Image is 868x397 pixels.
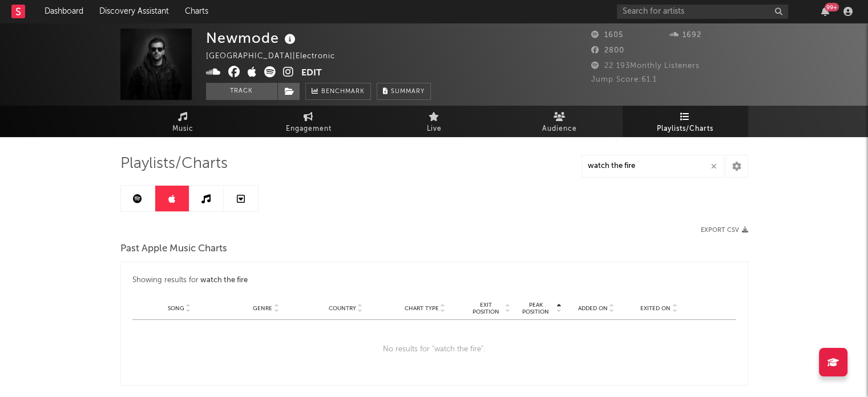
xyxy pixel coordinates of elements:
[391,89,425,95] span: Summary
[200,274,248,287] div: watch the fire
[821,7,829,16] button: 99+
[286,122,332,136] span: Engagement
[329,305,356,312] span: Country
[246,106,372,137] a: Engagement
[467,302,503,315] span: Exit Position
[591,76,657,83] span: Jump Score: 61.1
[172,122,193,136] span: Music
[825,3,839,11] div: 99 +
[377,83,431,100] button: Summary
[591,31,623,39] span: 1605
[206,29,298,47] div: Newmode
[582,155,724,178] input: Search Playlists/Charts
[301,66,322,81] button: Edit
[120,157,228,171] span: Playlists/Charts
[617,5,788,19] input: Search for artists
[305,83,371,100] a: Benchmark
[701,227,748,234] button: Export CSV
[206,50,348,63] div: [GEOGRAPHIC_DATA] | Electronic
[640,305,671,312] span: Exited On
[591,62,700,70] span: 22 193 Monthly Listeners
[120,106,246,137] a: Music
[405,305,439,312] span: Chart Type
[497,106,623,137] a: Audience
[623,106,748,137] a: Playlists/Charts
[321,85,365,99] span: Benchmark
[372,106,497,137] a: Live
[669,31,701,39] span: 1692
[120,242,227,256] span: Past Apple Music Charts
[578,305,607,312] span: Added On
[206,83,277,100] button: Track
[591,47,624,54] span: 2800
[132,274,736,287] div: Showing results for
[168,305,184,312] span: Song
[427,122,442,136] span: Live
[542,122,577,136] span: Audience
[132,320,736,379] div: No results for " watch the fire ".
[516,302,555,315] span: Peak Position
[657,122,713,136] span: Playlists/Charts
[253,305,272,312] span: Genre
